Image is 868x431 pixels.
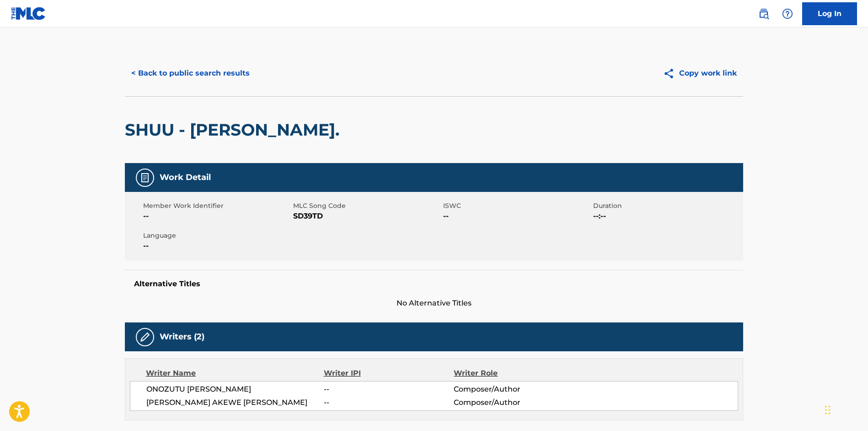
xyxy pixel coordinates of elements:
button: Copy work link [657,62,743,85]
span: -- [324,384,454,395]
span: -- [443,211,591,222]
span: Duration [593,201,741,211]
h5: Writers (2) [160,332,204,342]
span: Composer/Author [454,397,572,408]
span: ISWC [443,201,591,211]
span: MLC Song Code [293,201,441,211]
span: Composer/Author [454,384,572,395]
span: SD39TD [293,211,441,222]
span: -- [324,397,454,408]
span: Language [143,231,291,240]
span: [PERSON_NAME] AKEWE [PERSON_NAME] [146,397,324,408]
img: MLC Logo [11,7,46,20]
h5: Alternative Titles [134,279,734,289]
span: No Alternative Titles [125,298,743,309]
div: Writer IPI [324,368,454,379]
img: Work Detail [139,172,150,183]
span: -- [143,240,291,251]
iframe: Chat Widget [822,387,868,431]
button: < Back to public search results [125,62,256,85]
div: Drag [825,396,830,424]
span: --:-- [593,211,741,222]
a: Log In [802,2,857,25]
span: -- [143,211,291,222]
img: Writers [139,332,150,343]
img: Copy work link [663,68,679,79]
img: help [782,8,793,19]
h2: SHUU - [PERSON_NAME]. [125,120,344,140]
div: Writer Name [146,368,324,379]
a: Public Search [755,5,773,23]
div: Help [778,5,797,23]
h5: Work Detail [160,172,211,183]
img: search [758,8,769,19]
div: Writer Role [454,368,572,379]
span: Member Work Identifier [143,201,291,211]
span: ONOZUTU [PERSON_NAME] [146,384,324,395]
